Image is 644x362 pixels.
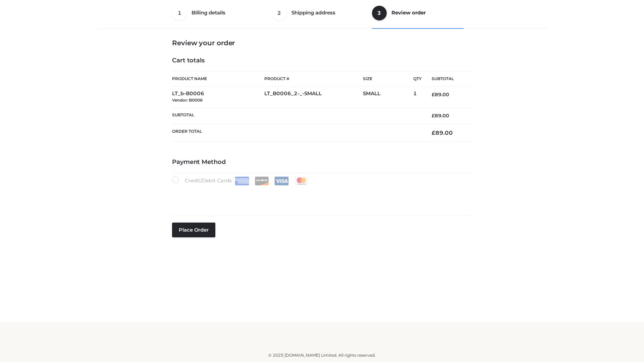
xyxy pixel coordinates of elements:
th: Subtotal [172,107,422,124]
button: Place order [172,223,215,237]
td: LT_B0006_2-_-SMALL [264,86,363,108]
th: Product # [264,71,363,86]
img: Mastercard [294,177,309,185]
h4: Payment Method [172,159,472,166]
img: Visa [274,177,289,185]
small: Vendor: B0006 [172,98,203,103]
div: © 2025 [DOMAIN_NAME] Limited. All rights reserved. [100,352,544,359]
span: £ [432,113,435,119]
span: £ [432,129,435,136]
iframe: Secure payment input frame [171,184,471,208]
bdi: 89.00 [432,92,449,98]
span: £ [432,92,435,98]
bdi: 89.00 [432,129,453,136]
th: Order Total [172,124,422,142]
th: Size [363,71,410,86]
td: LT_b-B0006 [172,86,264,108]
img: Amex [235,177,249,185]
th: Product Name [172,71,264,86]
td: 1 [413,86,422,108]
label: Credit/Debit Cards [172,176,309,185]
h4: Cart totals [172,57,472,64]
td: SMALL [363,86,413,108]
th: Qty [413,71,422,86]
h3: Review your order [172,39,472,47]
th: Subtotal [422,71,472,86]
img: Discover [255,177,269,185]
bdi: 89.00 [432,113,449,119]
